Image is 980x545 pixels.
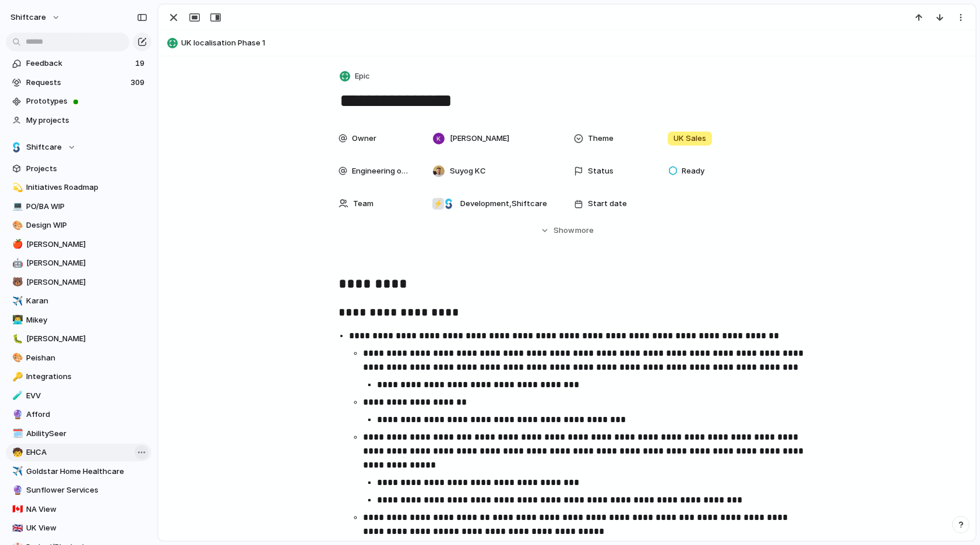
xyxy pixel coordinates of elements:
[6,463,151,480] a: ✈️Goldstar Home Healthcare
[12,427,20,440] div: 🗓️
[10,201,22,213] button: 💻
[6,406,151,423] div: 🔮Afford
[355,70,370,82] span: Epic
[6,139,151,156] button: Shiftcare
[10,390,22,402] button: 🧪
[26,447,147,458] span: EHCA
[10,314,22,326] button: 👨‍💻
[26,182,147,193] span: Initiatives Roadmap
[6,160,151,178] a: Projects
[10,12,46,23] span: shiftcare
[450,133,509,144] span: [PERSON_NAME]
[26,409,147,420] span: Afford
[12,200,20,213] div: 💻
[12,332,20,346] div: 🐛
[26,163,147,175] span: Projects
[6,254,151,272] a: 🤖[PERSON_NAME]
[12,238,20,251] div: 🍎
[352,165,413,177] span: Engineering owner
[12,275,20,289] div: 🐻
[12,465,20,478] div: ✈️
[26,428,147,440] span: AbilitySeer
[6,292,151,310] a: ✈️Karan
[6,425,151,443] a: 🗓️AbilitySeer
[6,349,151,367] a: 🎨Peishan
[6,482,151,499] a: 🔮Sunflower Services
[131,77,147,89] span: 309
[6,179,151,196] a: 💫Initiatives Roadmap
[460,198,547,210] span: Development , Shiftcare
[12,181,20,194] div: 💫
[26,257,147,269] span: [PERSON_NAME]
[12,257,20,270] div: 🤖
[352,133,376,144] span: Owner
[26,390,147,402] span: EVV
[26,141,62,153] span: Shiftcare
[10,466,22,477] button: ✈️
[135,58,147,69] span: 19
[6,519,151,537] a: 🇬🇧UK View
[6,236,151,253] a: 🍎[PERSON_NAME]
[164,34,970,52] button: UK localisation Phase 1
[10,333,22,345] button: 🐛
[12,351,20,364] div: 🎨
[26,95,147,107] span: Prototypes
[12,295,20,308] div: ✈️
[10,257,22,269] button: 🤖
[588,133,614,144] span: Theme
[588,165,614,177] span: Status
[26,58,132,69] span: Feedback
[26,314,147,326] span: Mikey
[12,408,20,422] div: 🔮
[26,484,147,496] span: Sunflower Services
[10,352,22,364] button: 🎨
[26,504,147,515] span: NA View
[12,446,20,459] div: 🧒
[181,37,970,49] span: UK localisation Phase 1
[6,330,151,348] a: 🐛[PERSON_NAME]
[10,409,22,420] button: 🔮
[6,368,151,385] a: 🔑Integrations
[10,239,22,250] button: 🍎
[5,8,66,27] button: shiftcare
[12,313,20,327] div: 👨‍💻
[339,220,795,241] button: Showmore
[6,217,151,234] a: 🎨Design WIP
[26,371,147,383] span: Integrations
[10,182,22,193] button: 💫
[6,501,151,518] a: 🇨🇦NA View
[588,198,627,210] span: Start date
[337,68,373,85] button: Epic
[6,312,151,329] a: 👨‍💻Mikey
[26,466,147,477] span: Goldstar Home Healthcare
[26,352,147,364] span: Peishan
[575,225,594,236] span: more
[26,277,147,288] span: [PERSON_NAME]
[12,484,20,497] div: 🔮
[6,74,151,91] a: Requests309
[450,165,486,177] span: Suyog KC
[6,387,151,405] a: 🧪EVV
[10,428,22,440] button: 🗓️
[353,198,373,210] span: Team
[6,274,151,291] a: 🐻[PERSON_NAME]
[432,198,444,210] div: ⚡
[12,219,20,232] div: 🎨
[10,220,22,231] button: 🎨
[6,444,151,461] a: 🧒EHCA
[26,201,147,213] span: PO/BA WIP
[10,295,22,307] button: ✈️
[10,484,22,496] button: 🔮
[26,239,147,250] span: [PERSON_NAME]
